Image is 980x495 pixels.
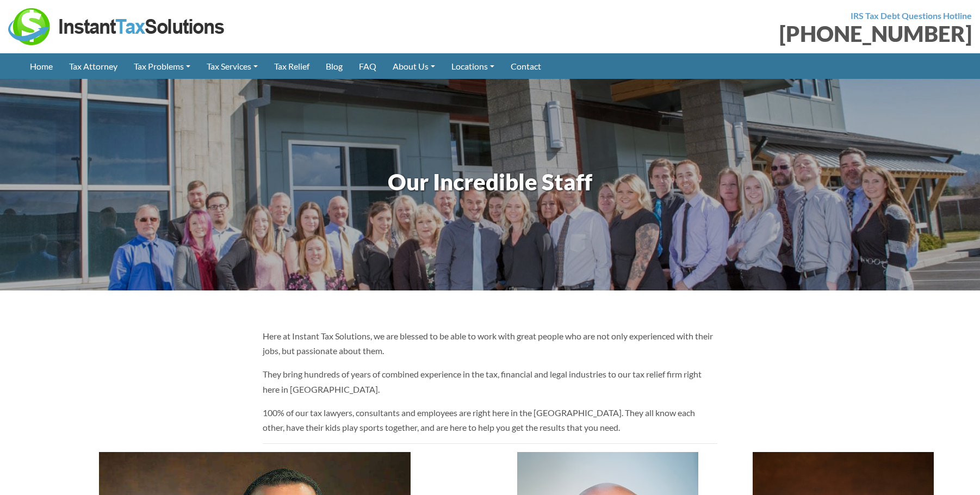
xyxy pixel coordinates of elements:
[263,329,717,358] p: Here at Instant Tax Solutions, we are blessed to be able to work with great people who are not on...
[384,53,443,79] a: About Us
[61,53,126,79] a: Tax Attorney
[851,10,972,21] strong: IRS Tax Debt Questions Hotline
[8,20,226,30] a: Instant Tax Solutions Logo
[126,53,199,79] a: Tax Problems
[263,405,717,435] p: 100% of our tax lawyers, consultants and employees are right here in the [GEOGRAPHIC_DATA]. They ...
[27,166,953,198] h1: Our Incredible Staff
[443,53,503,79] a: Locations
[351,53,384,79] a: FAQ
[498,23,972,45] div: [PHONE_NUMBER]
[8,8,226,45] img: Instant Tax Solutions Logo
[22,53,61,79] a: Home
[263,367,717,396] p: They bring hundreds of years of combined experience in the tax, financial and legal industries to...
[199,53,266,79] a: Tax Services
[266,53,318,79] a: Tax Relief
[503,53,549,79] a: Contact
[318,53,351,79] a: Blog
